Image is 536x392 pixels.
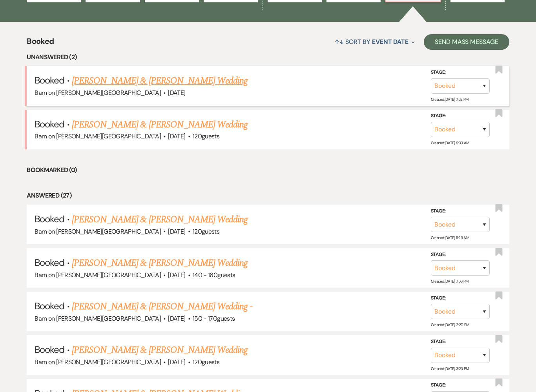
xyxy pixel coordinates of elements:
[35,132,161,140] span: Barn on [PERSON_NAME][GEOGRAPHIC_DATA]
[72,256,248,270] a: [PERSON_NAME] & [PERSON_NAME] Wedding
[35,213,64,225] span: Booked
[431,68,490,77] label: Stage:
[335,38,344,46] span: ↑↓
[431,279,469,284] span: Created: [DATE] 7:56 PM
[431,140,469,145] span: Created: [DATE] 9:33 AM
[168,271,185,279] span: [DATE]
[35,358,161,366] span: Barn on [PERSON_NAME][GEOGRAPHIC_DATA]
[193,132,219,140] span: 120 guests
[27,165,509,175] li: Bookmarked (0)
[168,314,185,323] span: [DATE]
[35,343,64,356] span: Booked
[372,38,408,46] span: Event Date
[332,31,418,52] button: Sort By Event Date
[431,96,469,102] span: Created: [DATE] 7:52 PM
[431,322,469,327] span: Created: [DATE] 2:20 PM
[424,34,509,50] button: Send Mass Message
[431,207,490,215] label: Stage:
[35,89,161,97] span: Barn on [PERSON_NAME][GEOGRAPHIC_DATA]
[72,74,248,88] a: [PERSON_NAME] & [PERSON_NAME] Wedding
[35,227,161,236] span: Barn on [PERSON_NAME][GEOGRAPHIC_DATA]
[27,191,509,201] li: Answered (27)
[193,314,235,323] span: 150 - 170 guests
[431,112,490,120] label: Stage:
[193,227,219,236] span: 120 guests
[431,294,490,303] label: Stage:
[72,118,248,132] a: [PERSON_NAME] & [PERSON_NAME] Wedding
[35,256,64,269] span: Booked
[168,132,185,140] span: [DATE]
[168,358,185,366] span: [DATE]
[27,52,509,62] li: Unanswered (2)
[35,118,64,130] span: Booked
[35,314,161,323] span: Barn on [PERSON_NAME][GEOGRAPHIC_DATA]
[431,235,469,240] span: Created: [DATE] 11:29 AM
[72,299,253,314] a: [PERSON_NAME] & [PERSON_NAME] Wedding -
[72,212,248,227] a: [PERSON_NAME] & [PERSON_NAME] Wedding
[27,35,54,52] span: Booked
[35,74,64,86] span: Booked
[431,250,490,259] label: Stage:
[431,338,490,346] label: Stage:
[35,271,161,279] span: Barn on [PERSON_NAME][GEOGRAPHIC_DATA]
[193,271,235,279] span: 140 - 160 guests
[72,343,248,357] a: [PERSON_NAME] & [PERSON_NAME] Wedding
[168,89,185,97] span: [DATE]
[431,366,469,371] span: Created: [DATE] 3:23 PM
[431,381,490,390] label: Stage:
[168,227,185,236] span: [DATE]
[193,358,219,366] span: 120 guests
[35,300,64,312] span: Booked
